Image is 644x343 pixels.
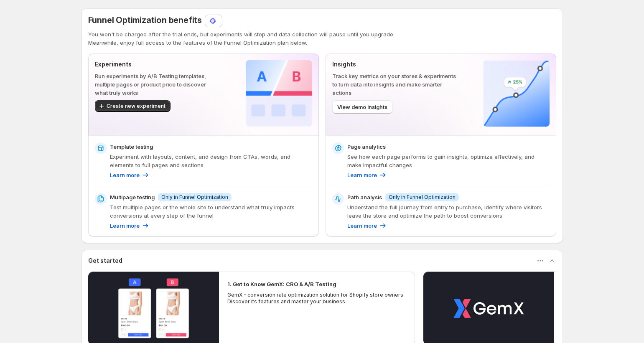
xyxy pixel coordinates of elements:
[347,142,386,151] p: Page analytics
[246,60,312,127] img: Experiments
[227,280,336,288] h2: 1. Get to Know GemX: CRO & A/B Testing
[332,60,456,69] p: Insights
[95,72,219,97] p: Run experiments by A/B Testing templates, multiple pages or product price to discover what truly ...
[332,100,392,114] button: View demo insights
[88,15,202,25] span: Funnel Optimization benefits
[107,103,165,109] span: Create new experiment
[95,60,219,69] p: Experiments
[347,152,550,169] p: See how each page performs to gain insights, optimize effectively, and make impactful changes
[110,171,140,179] p: Learn more
[88,30,556,38] p: You won't be charged after the trial ends, but experiments will stop and data collection will pau...
[347,203,550,220] p: Understand the full journey from entry to purchase, identify where visitors leave the store and o...
[110,171,150,179] a: Learn more
[347,193,382,201] p: Path analysis
[337,103,387,111] span: View demo insights
[332,72,456,97] p: Track key metrics on your stores & experiments to turn data into insights and make smarter actions
[347,171,387,179] a: Learn more
[347,221,377,230] p: Learn more
[95,100,171,112] button: Create new experiment
[110,152,312,169] p: Experiment with layouts, content, and design from CTAs, words, and elements to full pages and sec...
[347,221,387,230] a: Learn more
[110,203,312,220] p: Test multiple pages or the whole site to understand what truly impacts conversions at every step ...
[389,194,456,201] span: Only in Funnel Optimization
[483,60,550,127] img: Insights
[161,194,228,201] span: Only in Funnel Optimization
[227,292,407,305] p: GemX - conversion rate optimization solution for Shopify store owners. Discover its features and ...
[88,38,556,47] p: Meanwhile, enjoy full access to the features of the Funnel Optimization plan below.
[347,171,377,179] p: Learn more
[110,221,150,230] a: Learn more
[110,142,153,151] p: Template testing
[110,193,155,201] p: Multipage testing
[110,221,140,230] p: Learn more
[88,257,122,265] h3: Get started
